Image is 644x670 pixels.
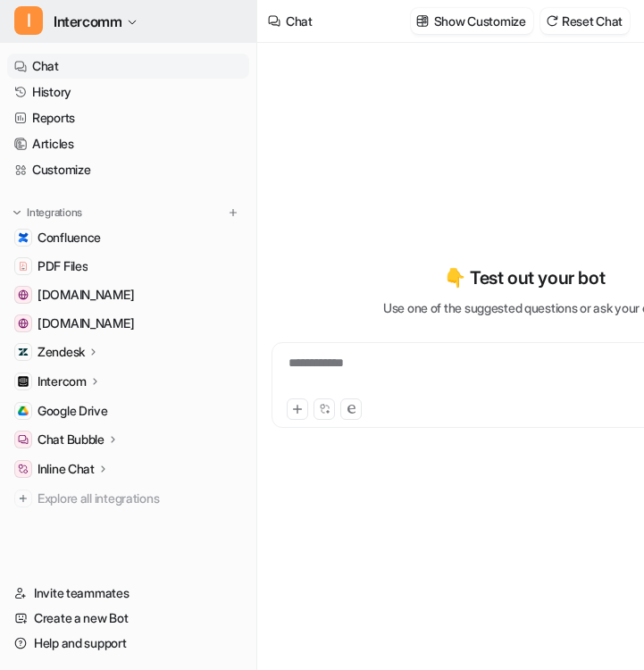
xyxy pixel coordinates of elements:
img: Google Drive [18,406,29,416]
span: I [14,6,43,35]
a: Explore all integrations [7,486,249,511]
img: expand menu [11,206,23,219]
button: Integrations [7,204,88,222]
img: app.intercom.com [18,318,29,329]
span: Intercomm [54,9,121,34]
span: Google Drive [38,402,108,420]
img: Intercom [18,376,29,387]
img: Chat Bubble [18,434,29,445]
p: Show Customize [434,12,526,30]
a: Articles [7,131,249,156]
span: Confluence [38,229,101,247]
a: Customize [7,157,249,182]
a: Help and support [7,631,249,656]
p: 👇 Test out your bot [444,264,605,291]
img: Inline Chat [18,464,29,474]
a: www.helpdesk.com[DOMAIN_NAME] [7,282,249,307]
a: History [7,80,249,105]
div: Chat [286,12,313,30]
a: ConfluenceConfluence [7,225,249,250]
span: Explore all integrations [38,484,242,513]
a: app.intercom.com[DOMAIN_NAME] [7,311,249,336]
img: Confluence [18,232,29,243]
button: Show Customize [411,8,533,34]
span: [DOMAIN_NAME] [38,286,134,304]
p: Chat Bubble [38,431,105,448]
button: Reset Chat [540,8,630,34]
img: PDF Files [18,261,29,272]
p: Inline Chat [38,460,95,478]
p: Zendesk [38,343,85,361]
p: Integrations [27,205,82,220]
a: Invite teammates [7,581,249,606]
img: explore all integrations [14,490,32,507]
img: Zendesk [18,347,29,357]
img: www.helpdesk.com [18,289,29,300]
a: Create a new Bot [7,606,249,631]
a: PDF FilesPDF Files [7,254,249,279]
span: [DOMAIN_NAME] [38,314,134,332]
img: menu_add.svg [227,206,239,219]
p: Intercom [38,373,87,390]
a: Chat [7,54,249,79]
img: reset [546,14,558,28]
a: Reports [7,105,249,130]
img: customize [416,14,429,28]
span: PDF Files [38,257,88,275]
a: Google DriveGoogle Drive [7,398,249,423]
